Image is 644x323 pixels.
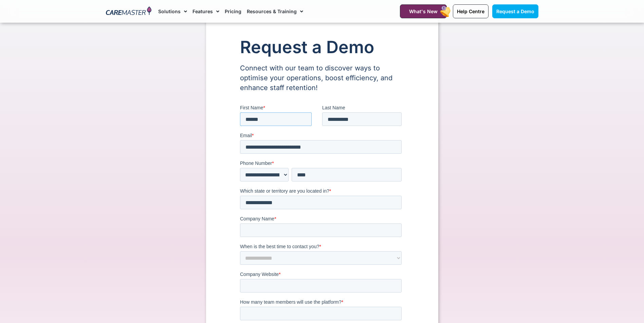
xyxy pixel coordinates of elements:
[453,4,489,18] a: Help Centre
[240,38,404,57] h1: Request a Demo
[400,4,447,18] a: What's New
[240,63,404,93] p: Connect with our team to discover ways to optimise your operations, boost efficiency, and enhance...
[492,4,538,18] a: Request a Demo
[106,6,152,17] img: CareMaster Logo
[457,8,484,14] span: Help Centre
[409,8,438,14] span: What's New
[496,8,534,14] span: Request a Demo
